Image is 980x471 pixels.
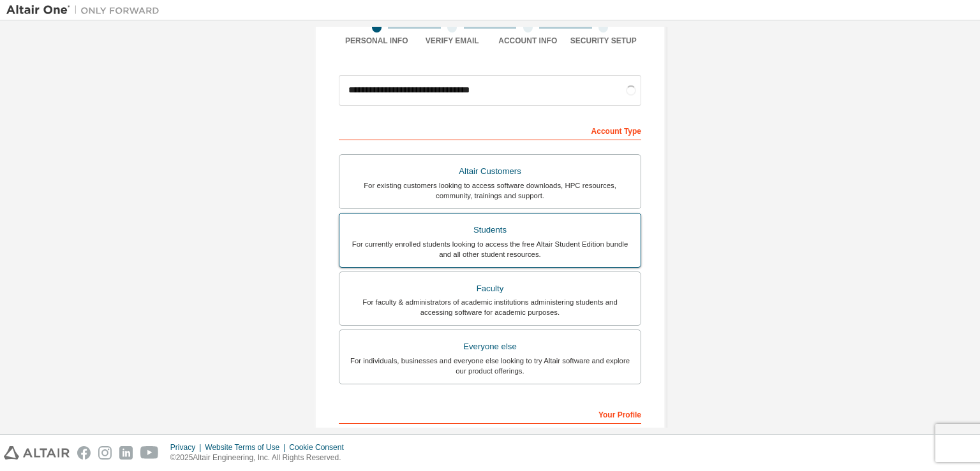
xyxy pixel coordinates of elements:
div: For faculty & administrators of academic institutions administering students and accessing softwa... [347,297,633,317]
div: Account Info [490,36,566,46]
div: Altair Customers [347,163,633,180]
div: Students [347,221,633,239]
img: youtube.svg [140,446,159,460]
img: facebook.svg [77,446,91,460]
div: For individuals, businesses and everyone else looking to try Altair software and explore our prod... [347,356,633,376]
div: Your Profile [339,403,641,424]
div: For existing customers looking to access software downloads, HPC resources, community, trainings ... [347,180,633,201]
img: Altair One [6,4,166,17]
img: altair_logo.svg [4,446,70,460]
div: Everyone else [347,338,633,356]
div: Security Setup [566,36,642,46]
img: instagram.svg [98,446,112,460]
p: © 2025 Altair Engineering, Inc. All Rights Reserved. [170,453,352,463]
div: Faculty [347,280,633,298]
div: Website Terms of Use [205,442,289,453]
div: For currently enrolled students looking to access the free Altair Student Edition bundle and all ... [347,239,633,259]
img: linkedin.svg [119,446,133,460]
div: Cookie Consent [289,442,351,453]
div: Verify Email [415,36,491,46]
div: Privacy [170,442,205,453]
div: Personal Info [339,36,415,46]
div: Account Type [339,120,641,140]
